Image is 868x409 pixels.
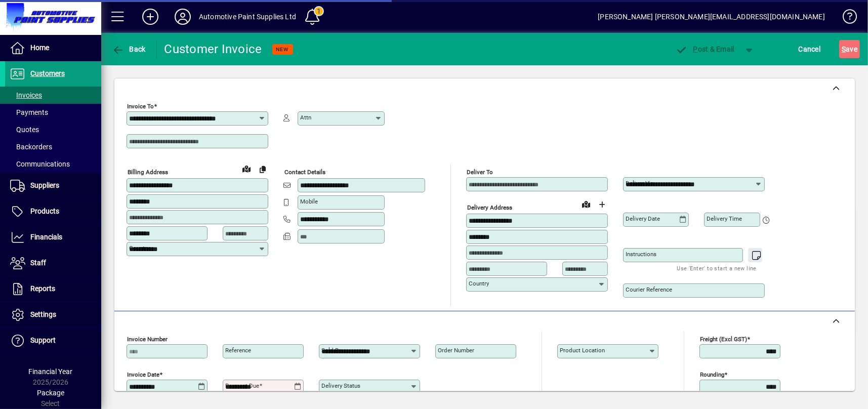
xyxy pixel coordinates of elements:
[839,40,860,58] button: Save
[30,284,55,293] span: Reports
[700,371,724,378] mat-label: Rounding
[5,121,101,138] a: Quotes
[842,41,857,57] span: ave
[37,389,64,397] span: Package
[29,367,73,376] span: Financial Year
[707,215,742,222] mat-label: Delivery time
[10,126,39,134] span: Quotes
[109,40,148,58] button: Back
[255,161,271,177] button: Copy to Delivery address
[225,382,259,389] mat-label: Payment due
[5,87,101,104] a: Invoices
[5,104,101,121] a: Payments
[5,225,101,250] a: Financials
[5,199,101,224] a: Products
[467,169,493,176] mat-label: Deliver To
[10,160,70,168] span: Communications
[578,196,594,212] a: View on map
[134,8,167,26] button: Add
[598,9,825,25] div: [PERSON_NAME] [PERSON_NAME][EMAIL_ADDRESS][DOMAIN_NAME]
[5,251,101,276] a: Staff
[835,2,855,35] a: Knowledge Base
[594,196,610,213] button: Choose address
[321,347,341,354] mat-label: Sold by
[30,181,59,189] span: Suppliers
[225,347,251,354] mat-label: Reference
[626,251,656,258] mat-label: Instructions
[127,371,159,378] mat-label: Invoice date
[30,233,62,241] span: Financials
[693,45,698,53] span: P
[671,40,739,58] button: Post & Email
[677,262,757,274] mat-hint: Use 'Enter' to start a new line
[30,259,46,267] span: Staff
[276,46,289,53] span: NEW
[700,336,747,343] mat-label: Freight (excl GST)
[10,108,48,116] span: Payments
[626,215,660,222] mat-label: Delivery date
[127,103,154,110] mat-label: Invoice To
[5,138,101,155] a: Backorders
[30,207,59,215] span: Products
[842,45,846,53] span: S
[10,91,42,99] span: Invoices
[300,114,311,121] mat-label: Attn
[164,41,262,57] div: Customer Invoice
[112,45,146,53] span: Back
[676,45,734,53] span: ost & Email
[321,382,360,389] mat-label: Delivery status
[10,143,52,151] span: Backorders
[560,347,605,354] mat-label: Product location
[5,173,101,198] a: Suppliers
[799,41,821,57] span: Cancel
[5,276,101,302] a: Reports
[238,160,255,177] a: View on map
[438,347,474,354] mat-label: Order number
[796,40,823,58] button: Cancel
[30,336,56,344] span: Support
[300,198,318,205] mat-label: Mobile
[626,180,653,187] mat-label: Deliver via
[30,310,56,318] span: Settings
[101,40,157,58] app-page-header-button: Back
[626,286,672,293] mat-label: Courier Reference
[30,69,65,77] span: Customers
[5,35,101,61] a: Home
[5,155,101,173] a: Communications
[167,8,199,26] button: Profile
[127,336,168,343] mat-label: Invoice number
[129,244,149,252] mat-label: Country
[199,9,296,25] div: Automotive Paint Supplies Ltd
[469,280,489,287] mat-label: Country
[5,328,101,353] a: Support
[5,302,101,328] a: Settings
[30,44,49,52] span: Home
